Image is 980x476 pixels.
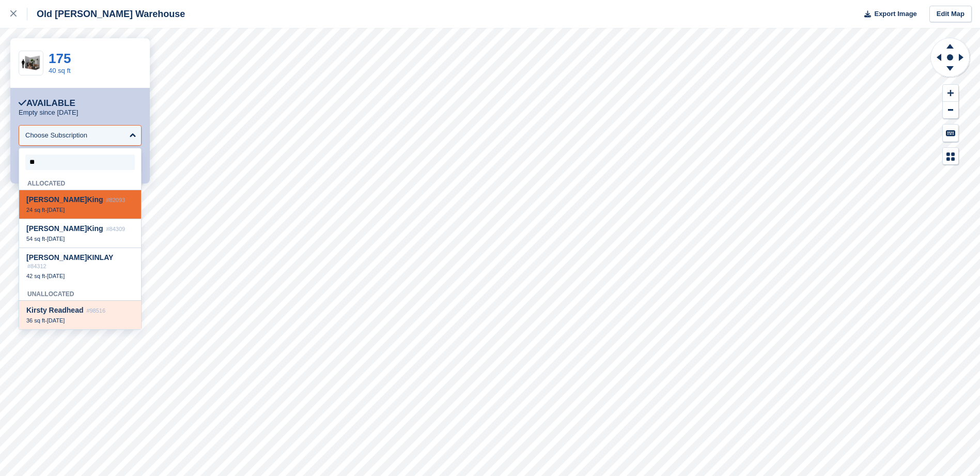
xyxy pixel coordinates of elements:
span: Export Image [874,9,916,19]
span: rsty Readhead [26,306,83,314]
span: 42 sq ft [26,273,45,279]
p: Empty since [DATE] [19,109,78,117]
span: #98516 [86,308,105,314]
div: Available [19,98,75,109]
div: - [26,235,134,242]
span: 36 sq ft [26,317,45,324]
span: [PERSON_NAME] ng [26,224,103,233]
span: Ki [87,195,94,204]
button: Zoom In [943,85,958,102]
span: [PERSON_NAME] ng [26,195,103,204]
div: - [26,317,134,324]
button: Export Image [858,6,917,23]
span: #84309 [106,226,125,232]
div: Choose Subscription [25,130,87,141]
div: - [26,206,134,213]
span: 24 sq ft [26,207,45,213]
div: Unallocated [19,285,141,301]
span: [DATE] [47,236,65,242]
span: 54 sq ft [26,236,45,242]
button: Zoom Out [943,102,958,119]
span: Ki [26,306,34,314]
div: Allocated [19,174,141,190]
span: #84312 [27,263,46,269]
a: 175 [49,51,71,66]
button: Map Legend [943,148,958,165]
button: Keyboard Shortcuts [943,125,958,142]
span: [PERSON_NAME] NLAY [26,253,113,262]
div: Old [PERSON_NAME] Warehouse [27,8,185,20]
span: Ki [87,224,94,233]
span: [DATE] [47,207,65,213]
a: 40 sq ft [49,67,71,74]
div: - [26,272,134,280]
img: 40-sqft-unit.jpg [19,54,43,72]
a: Edit Map [929,6,972,23]
span: [DATE] [47,273,65,279]
span: #82093 [106,197,125,203]
span: KI [87,253,94,262]
span: [DATE] [47,317,65,324]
